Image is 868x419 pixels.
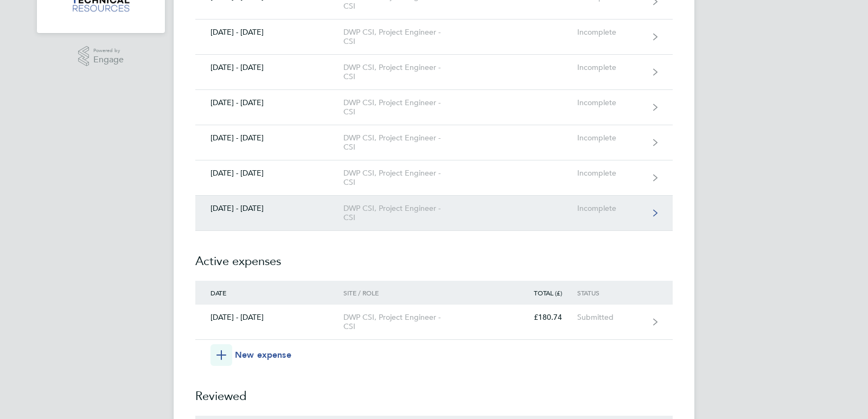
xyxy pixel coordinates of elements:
a: [DATE] - [DATE]DWP CSI, Project Engineer - CSIIncomplete [195,90,673,125]
div: [DATE] - [DATE] [195,204,343,213]
div: DWP CSI, Project Engineer - CSI [343,28,468,46]
h2: Active expenses [195,231,673,281]
a: [DATE] - [DATE]DWP CSI, Project Engineer - CSI£180.74Submitted [195,305,673,340]
div: DWP CSI, Project Engineer - CSI [343,63,468,81]
div: DWP CSI, Project Engineer - CSI [343,204,468,222]
span: Powered by [93,46,124,55]
h2: Reviewed [195,366,673,416]
div: Date [195,289,343,296]
div: Site / Role [343,289,468,296]
a: [DATE] - [DATE]DWP CSI, Project Engineer - CSIIncomplete [195,20,673,55]
div: [DATE] - [DATE] [195,133,343,143]
button: New expense [210,344,291,366]
div: Incomplete [577,28,644,37]
div: DWP CSI, Project Engineer - CSI [343,98,468,117]
div: [DATE] - [DATE] [195,313,343,322]
a: [DATE] - [DATE]DWP CSI, Project Engineer - CSIIncomplete [195,160,673,196]
div: Incomplete [577,63,644,72]
div: [DATE] - [DATE] [195,98,343,107]
div: Incomplete [577,169,644,178]
div: Incomplete [577,98,644,107]
a: Powered byEngage [78,46,124,67]
div: [DATE] - [DATE] [195,63,343,72]
div: Submitted [577,313,644,322]
div: DWP CSI, Project Engineer - CSI [343,313,468,331]
div: DWP CSI, Project Engineer - CSI [343,133,468,152]
a: [DATE] - [DATE]DWP CSI, Project Engineer - CSIIncomplete [195,196,673,231]
a: [DATE] - [DATE]DWP CSI, Project Engineer - CSIIncomplete [195,125,673,160]
div: Status [577,289,644,296]
div: Incomplete [577,204,644,213]
div: DWP CSI, Project Engineer - CSI [343,169,468,187]
a: [DATE] - [DATE]DWP CSI, Project Engineer - CSIIncomplete [195,55,673,90]
div: £180.74 [515,313,577,322]
span: Engage [93,55,124,65]
div: Incomplete [577,133,644,143]
div: [DATE] - [DATE] [195,169,343,178]
div: Total (£) [515,289,577,296]
span: New expense [235,349,291,362]
div: [DATE] - [DATE] [195,28,343,37]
